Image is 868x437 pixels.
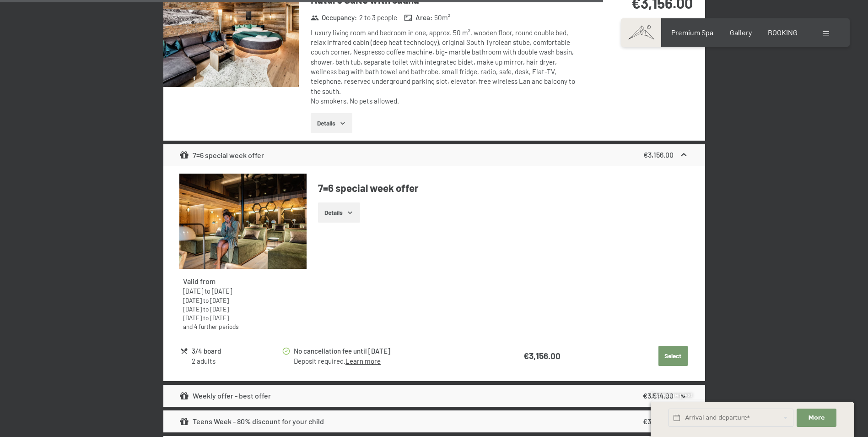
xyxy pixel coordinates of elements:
[183,287,203,295] time: 05/10/2025
[658,346,688,366] button: Select
[210,296,229,304] time: 21/12/2025
[163,410,705,432] div: Teens Week - 80% discount for your child€3,514.00
[523,350,561,361] strong: €3,156.00
[183,305,202,313] time: 10/01/2026
[192,356,281,366] div: 2 adults
[651,391,693,399] span: Express request
[311,28,583,106] div: Luxury living room and bedroom in one, approx. 50 m², wooden floor, round double bed, relax infra...
[183,322,239,330] a: and 4 further periods
[163,385,705,407] div: Weekly offer - best offer€3,514.00
[179,390,271,401] div: Weekly offer - best offer
[311,113,352,133] button: Details
[434,13,450,22] span: 50 m²
[183,296,303,305] div: to
[183,277,216,285] strong: Valid from
[212,287,232,295] time: 26/10/2025
[183,313,303,322] div: to
[179,174,307,269] img: mss_renderimg.php
[643,391,674,400] strong: €3,514.00
[179,416,324,427] div: Teens Week - 80% discount for your child
[809,414,825,422] span: More
[671,28,713,37] a: Premium Spa
[797,409,836,427] button: More
[163,144,705,166] div: 7=6 special week offer€3,156.00
[404,13,432,22] strong: Area :
[359,13,397,22] span: 2 to 3 people
[768,28,798,37] a: BOOKING
[318,181,689,195] h4: 7=6 special week offer
[183,287,303,296] div: to
[311,13,357,22] strong: Occupancy :
[183,296,202,304] time: 01/11/2025
[730,28,752,37] a: Gallery
[294,346,484,356] div: No cancellation fee until [DATE]
[643,150,674,159] strong: €3,156.00
[345,357,381,365] a: Learn more
[179,150,264,161] div: 7=6 special week offer
[192,346,281,356] div: 3/4 board
[183,314,202,322] time: 07/03/2026
[210,314,229,322] time: 29/03/2026
[210,305,229,313] time: 01/02/2026
[294,356,484,366] div: Deposit required.
[183,305,303,313] div: to
[318,202,360,223] button: Details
